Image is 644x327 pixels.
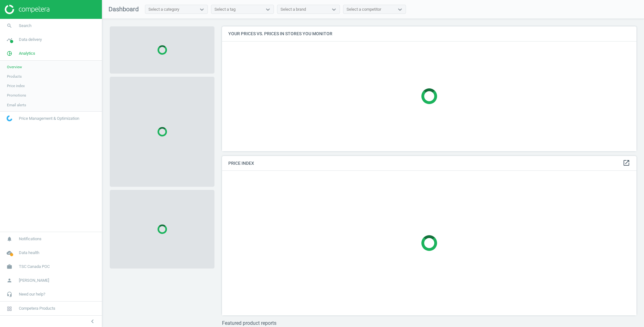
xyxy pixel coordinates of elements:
[148,7,179,12] div: Select a category
[7,74,22,79] span: Products
[19,37,42,42] span: Data delivery
[7,93,26,98] span: Promotions
[7,64,22,69] span: Overview
[7,103,26,108] span: Email alerts
[3,34,15,46] i: timeline
[3,247,15,259] i: cloud_done
[222,320,636,326] h3: Featured product reports
[19,291,45,297] span: Need our help?
[3,261,15,273] i: work
[19,51,35,56] span: Analytics
[623,159,630,167] a: open_in_new
[214,7,236,12] div: Select a tag
[19,264,50,269] span: TSC Canada POC
[19,306,55,311] span: Competera Products
[19,250,39,256] span: Data health
[3,274,15,286] i: person
[3,288,15,300] i: headset_mic
[89,318,96,325] i: chevron_left
[7,83,25,88] span: Price index
[19,236,42,242] span: Notifications
[19,23,31,29] span: Search
[280,7,306,12] div: Select a brand
[3,20,15,32] i: search
[347,7,381,12] div: Select a competitor
[108,5,139,13] span: Dashboard
[19,278,49,283] span: [PERSON_NAME]
[19,116,79,121] span: Price Management & Optimization
[3,47,15,59] i: pie_chart_outlined
[7,115,12,121] img: wGWNvw8QSZomAAAAABJRU5ErkJggg==
[222,156,636,171] h4: Price Index
[222,26,636,41] h4: Your prices vs. prices in stores you monitor
[5,5,49,14] img: ajHJNr6hYgQAAAAASUVORK5CYII=
[623,159,630,167] i: open_in_new
[3,233,15,245] i: notifications
[85,317,100,325] button: chevron_left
